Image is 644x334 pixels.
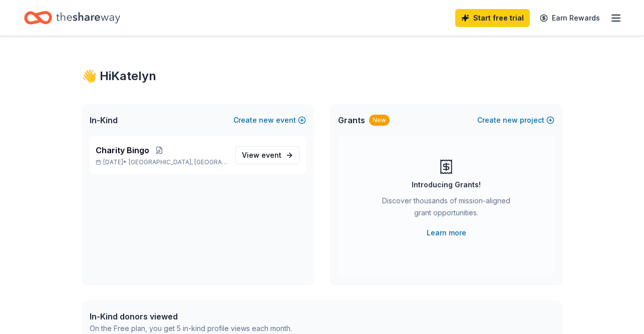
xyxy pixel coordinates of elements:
span: event [261,151,281,159]
div: Discover thousands of mission-aligned grant opportunities. [378,195,514,223]
a: Learn more [427,227,466,239]
div: New [369,115,390,126]
div: In-Kind donors viewed [90,310,292,322]
span: new [259,114,274,126]
span: new [503,114,518,126]
span: In-Kind [90,114,118,126]
span: View [242,149,281,161]
span: [GEOGRAPHIC_DATA], [GEOGRAPHIC_DATA] [129,158,227,166]
span: Charity Bingo [96,144,149,156]
span: Grants [338,114,365,126]
a: Earn Rewards [534,9,606,27]
div: Introducing Grants! [412,179,481,191]
a: Start free trial [455,9,530,27]
a: Home [24,6,120,30]
p: [DATE] • [96,158,227,166]
button: Createnewproject [477,114,554,126]
button: Createnewevent [233,114,306,126]
div: 👋 Hi Katelyn [82,68,562,84]
a: View event [235,146,300,164]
